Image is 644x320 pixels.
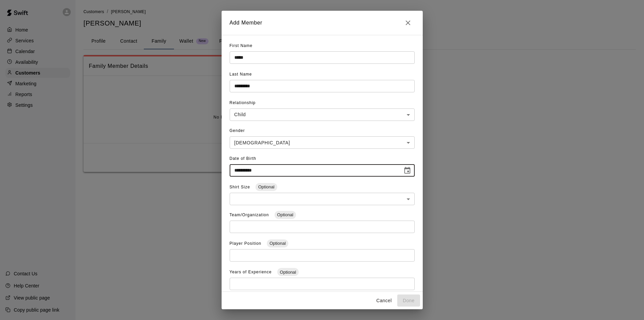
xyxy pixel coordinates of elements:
span: Optional [277,270,299,275]
span: Last Name [230,72,252,77]
button: Choose date [401,164,414,177]
span: Optional [275,212,296,217]
h2: Add Member [222,11,423,35]
button: Close [401,16,415,30]
div: [DEMOGRAPHIC_DATA] [230,136,415,149]
button: Cancel [373,294,395,307]
span: Years of Experience [230,270,273,274]
span: Date of Birth [230,156,256,161]
span: Team/Organization [230,213,271,217]
span: Optional [267,241,288,246]
span: Optional [255,184,277,189]
span: Relationship [230,100,256,105]
span: Player Position [230,241,263,246]
span: First Name [230,43,253,48]
div: Child [230,108,415,121]
span: Gender [230,128,245,133]
span: Shirt Size [230,185,252,189]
